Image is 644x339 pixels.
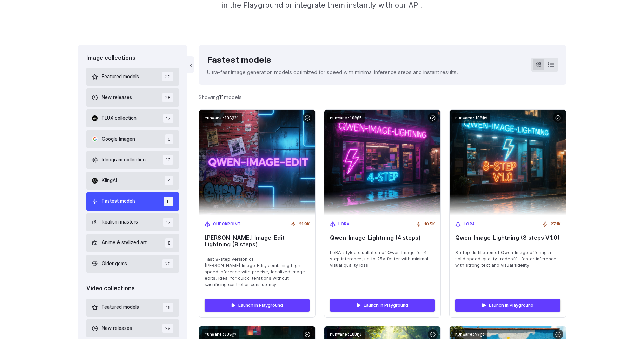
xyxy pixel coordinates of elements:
[86,53,179,62] div: Image collections
[102,135,135,143] span: Google Imagen
[86,213,179,231] button: Realism masters 17
[455,234,560,241] span: Qwen‑Image-Lightning (8 steps V1.0)
[452,113,490,123] code: runware:108@6
[86,192,179,210] button: Fastest models 11
[102,73,139,81] span: Featured models
[165,134,173,144] span: 6
[327,113,365,123] code: runware:108@5
[102,156,146,164] span: Ideogram collection
[86,299,179,317] button: Featured models 16
[338,221,350,227] span: LoRA
[199,93,242,101] div: Showing models
[299,221,310,227] span: 21.9K
[162,324,173,333] span: 29
[213,221,241,227] span: Checkpoint
[450,110,566,215] img: Qwen‑Image-Lightning (8 steps V1.0)
[162,259,173,268] span: 20
[163,303,173,312] span: 16
[86,68,179,86] button: Featured models 33
[205,234,310,248] span: [PERSON_NAME]‑Image‑Edit Lightning (8 steps)
[162,93,173,102] span: 28
[86,151,179,169] button: Ideogram collection 13
[330,299,435,312] a: Launch in Playground
[165,238,173,248] span: 8
[102,304,139,311] span: Featured models
[330,234,435,241] span: Qwen‑Image-Lightning (4 steps)
[86,172,179,190] button: KlingAI 4
[86,109,179,127] button: FLUX collection 17
[455,299,560,312] a: Launch in Playground
[202,113,242,123] code: runware:108@21
[86,284,179,293] div: Video collections
[207,68,458,76] p: Ultra-fast image generation models optimized for speed with minimal inference steps and instant r...
[163,155,173,165] span: 13
[207,53,458,67] div: Fastest models
[164,197,173,206] span: 11
[86,319,179,337] button: New releases 29
[102,114,137,122] span: FLUX collection
[424,221,435,227] span: 10.5K
[102,177,117,185] span: KlingAI
[102,239,147,247] span: Anime & stylized art
[205,299,310,312] a: Launch in Playground
[86,234,179,252] button: Anime & stylized art 8
[86,255,179,273] button: Older gems 20
[187,56,194,73] button: ‹
[464,221,475,227] span: LoRA
[455,250,560,268] span: 8-step distillation of Qwen‑Image offering a solid speed-quality tradeoff—faster inference with s...
[330,250,435,268] span: LoRA-styled distillation of Qwen‑Image for 4-step inference, up to 25× faster with minimal visual...
[102,218,138,226] span: Realism masters
[102,260,127,268] span: Older gems
[163,114,173,123] span: 17
[551,221,560,227] span: 27.1K
[324,110,440,215] img: Qwen‑Image-Lightning (4 steps)
[219,94,224,100] strong: 11
[102,198,136,205] span: Fastest models
[162,72,173,81] span: 33
[86,88,179,106] button: New releases 28
[163,218,173,227] span: 17
[205,256,310,288] span: Fast 8-step version of [PERSON_NAME]‑Image‑Edit, combining high-speed inference with precise, loc...
[165,176,173,185] span: 4
[86,130,179,148] button: Google Imagen 6
[102,94,132,101] span: New releases
[102,325,132,332] span: New releases
[199,110,315,215] img: Qwen‑Image‑Edit Lightning (8 steps)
